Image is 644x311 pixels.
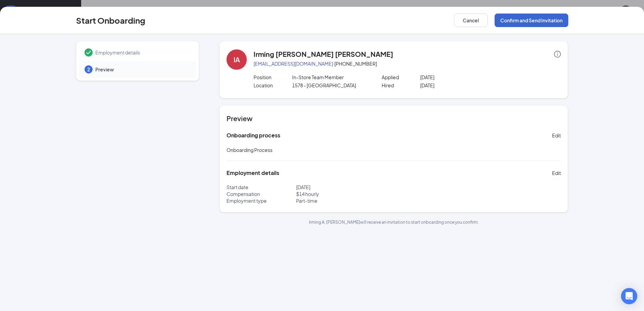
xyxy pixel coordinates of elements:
span: Onboarding Process [226,147,272,153]
p: In-Store Team Member [292,74,369,81]
p: Hired [382,82,420,89]
h5: Onboarding process [226,132,280,139]
button: Edit [552,168,561,178]
button: Confirm and Send Invitation [495,14,568,27]
p: [DATE] [296,184,394,191]
svg: Checkmark [85,48,93,57]
a: [EMAIL_ADDRESS][DOMAIN_NAME] [254,61,333,67]
span: Employment details [95,49,189,56]
p: [DATE] [420,82,497,89]
p: $ 14 hourly [296,191,394,197]
p: Position [254,74,292,81]
h5: Employment details [226,169,279,177]
button: Edit [552,130,561,141]
h4: Irming [PERSON_NAME] [PERSON_NAME] [254,49,393,59]
h4: Preview [226,114,561,123]
button: Cancel [454,14,488,27]
span: Edit [552,170,561,176]
span: info-circle [554,51,561,58]
span: Preview [95,66,189,73]
p: 1578 - [GEOGRAPHIC_DATA] [292,82,369,89]
p: [DATE] [420,74,497,81]
div: IA [234,55,240,64]
p: Applied [382,74,420,81]
p: Irming A. [PERSON_NAME] will receive an invitation to start onboarding once you confirm. [219,219,568,225]
p: Employment type [226,197,296,204]
p: Compensation [226,191,296,197]
p: · [PHONE_NUMBER] [254,60,561,67]
span: 2 [87,66,90,73]
p: Start date [226,184,296,191]
div: Open Intercom Messenger [621,288,637,304]
p: Location [254,82,292,89]
span: Edit [552,132,561,139]
h3: Start Onboarding [76,15,145,26]
p: Part-time [296,197,394,204]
